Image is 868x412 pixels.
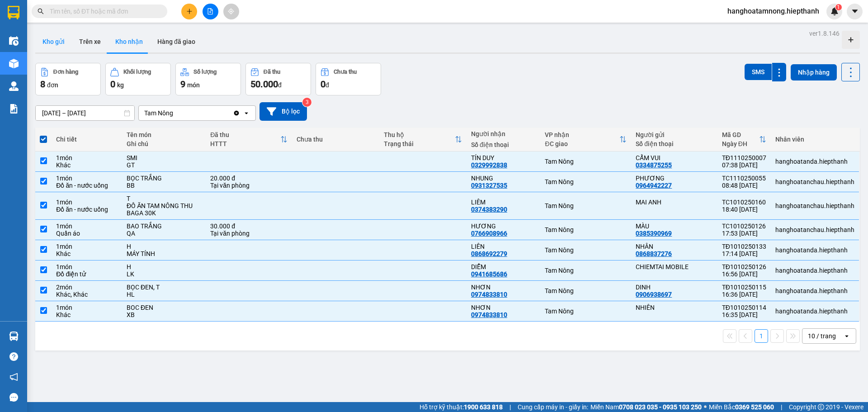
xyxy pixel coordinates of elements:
div: 1 món [56,223,118,230]
button: Trên xe [72,31,108,52]
div: 0334875255 [636,161,672,169]
div: hanghoatanda.hiepthanh [775,158,854,165]
span: Cung cấp máy in - giấy in: [518,402,588,412]
div: 0868837276 [636,250,672,257]
div: Khác [56,161,118,169]
img: warehouse-icon [9,59,19,68]
span: đ [278,81,282,89]
div: Chi tiết [56,136,118,143]
img: warehouse-icon [9,331,19,341]
div: hanghoatanda.hiepthanh [775,246,854,254]
div: 10 / trang [808,331,836,341]
div: ĐỒ ĂN TAM NÔNG THU BAGA 30K [127,202,201,217]
div: 1 món [56,175,118,182]
th: Toggle SortBy [379,128,467,152]
div: 0868692279 [471,250,507,257]
span: 8 [40,79,45,90]
span: đơn [47,81,58,89]
span: món [187,81,200,89]
input: Selected Tam Nông. [174,109,175,118]
div: Khác [56,311,118,318]
div: 16:35 [DATE] [722,311,766,318]
div: 0385390969 [636,230,672,237]
div: Tam Nông [545,202,627,209]
div: TĐ1110250007 [722,154,766,161]
button: SMS [745,64,772,80]
div: VP nhận [545,131,619,138]
div: ver 1.8.146 [809,28,840,38]
div: HƯƠNG [471,223,536,230]
span: hanghoatamnong.hiepthanh [720,5,826,17]
span: kg [117,81,124,89]
span: Đường Tràm Chim, [GEOGRAPHIC_DATA], [GEOGRAPHIC_DATA] | [3,57,116,70]
div: NHIÊN [636,304,712,311]
button: plus [181,4,197,19]
div: Tại văn phòng [210,182,287,189]
div: Nhân viên [775,136,854,143]
button: Chưa thu0đ [316,63,381,95]
div: Tại văn phòng [210,230,287,237]
div: HL [127,291,201,298]
div: BAO TRẮNG [127,223,201,230]
div: Tam Nông [545,246,627,254]
div: 0766908966 [471,230,507,237]
span: 9 [180,79,185,90]
div: hanghoatanchau.hiepthanh [775,202,854,209]
div: Chưa thu [334,69,357,75]
strong: 0369 525 060 [735,403,774,411]
div: Tạo kho hàng mới [842,31,860,49]
div: 0941685686 [471,270,507,278]
div: hanghoatanchau.hiepthanh [775,178,854,185]
div: Khác [56,250,118,257]
button: Nhập hàng [791,64,837,81]
div: 16:56 [DATE] [722,270,766,278]
div: MAI ANH [636,199,712,206]
img: warehouse-icon [9,81,19,91]
span: Miền Bắc [709,402,774,412]
div: GT [127,161,201,169]
div: hanghoatanchau.hiepthanh [775,226,854,233]
button: Bộ lọc [259,102,307,121]
div: Tam Nông [545,226,627,233]
strong: 1900 633 818 [464,403,503,411]
div: NHƠN [471,284,536,291]
div: Đồ ăn - nước uống [56,182,118,189]
div: 30.000 đ [210,223,287,230]
div: 0974833810 [471,291,507,298]
div: Tam Nông [545,287,627,294]
span: ⚪️ [704,405,707,409]
div: 0374383290 [471,206,507,213]
div: 0931327535 [471,182,507,189]
div: LK [127,270,201,278]
svg: open [243,109,250,117]
div: 1 món [56,199,118,206]
div: T [127,195,201,202]
strong: 0708 023 035 - 0935 103 250 [619,403,702,411]
div: Người nhận [471,130,536,137]
span: 0 [110,79,115,90]
div: 0906938697 [636,291,672,298]
div: Tam Nông [545,158,627,165]
span: caret-down [851,7,859,15]
div: Khác, Khác [56,291,118,298]
div: Tên món [127,131,201,138]
div: DIỄM [471,263,536,270]
div: TĐ1010250133 [722,243,766,250]
div: Số điện thoại [471,141,536,148]
div: Đã thu [210,131,280,138]
img: solution-icon [9,104,19,114]
span: Tam Nông [29,45,68,55]
div: Thu hộ [384,131,455,138]
div: hanghoatanda.hiepthanh [775,267,854,274]
div: TĐ1010250115 [722,284,766,291]
div: NHƠN [471,304,536,311]
div: 0974833810 [471,311,507,318]
span: đ [325,81,329,89]
div: HTTT [210,140,280,147]
button: caret-down [847,4,863,19]
sup: 3 [302,98,311,107]
span: 0 [321,79,325,90]
div: BỌC TRẮNG [127,175,201,182]
div: Số điện thoại [636,140,712,147]
div: H [127,263,201,270]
